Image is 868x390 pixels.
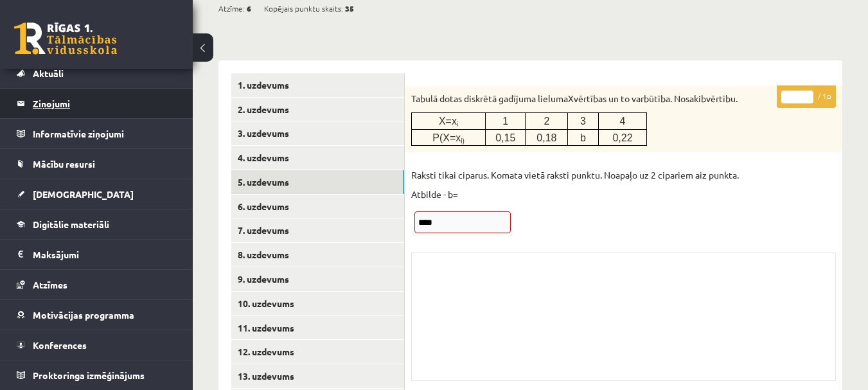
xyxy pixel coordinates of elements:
[231,98,404,121] a: 2. uzdevums
[502,116,508,127] span: 1
[568,93,574,104] : X
[33,309,134,321] span: Motivācijas programma
[17,209,177,239] a: Digitālie materiāli
[17,149,177,179] a: Mācību resursi
[33,67,64,79] span: Aktuāli
[432,132,465,143] span: P(X=x
[17,119,177,148] a: Informatīvie ziņojumi
[17,89,177,118] a: Ziņojumi
[457,121,458,128] sub: i
[701,93,706,104] : b
[231,73,404,97] a: 1. uzdevums
[231,316,404,340] a: 11. uzdevums
[17,240,177,269] a: Maksājumi
[33,279,67,290] span: Atzīmes
[17,330,177,360] a: Konferences
[231,243,404,267] a: 8. uzdevums
[33,369,145,381] span: Proktoringa izmēģinājums
[544,116,549,127] span: 2
[495,132,515,143] span: 0,15
[33,339,87,351] span: Konferences
[33,188,134,200] span: [DEMOGRAPHIC_DATA]
[17,179,177,209] a: [DEMOGRAPHIC_DATA]
[580,116,586,127] span: 3
[17,58,177,88] a: Aktuāli
[17,360,177,390] a: Proktoringa izmēģinājums
[231,292,404,315] a: 10. uzdevums
[536,132,556,143] span: 0,18
[14,22,117,55] a: Rīgas 1. Tālmācības vidusskola
[33,119,177,148] legend: Informatīvie ziņojumi
[411,165,739,204] p: Raksti tikai ciparus. Komata vietā raksti punktu. Noapaļo uz 2 cipariem aiz punkta. Atbilde - b=
[620,116,626,127] span: 4
[580,132,586,143] span: b
[33,240,177,269] legend: Maksājumi
[439,116,458,127] span: X=x
[17,300,177,330] a: Motivācijas programma
[231,340,404,364] a: 12. uzdevums
[777,85,836,108] p: / 1p
[411,93,772,105] p: Tabulā dotas diskrētā gadījuma lieluma vērtības un to varbūtība. Nosaki vērtību.
[231,218,404,242] a: 7. uzdevums
[33,158,95,170] span: Mācību resursi
[231,146,404,170] a: 4. uzdevums
[231,267,404,291] a: 9. uzdevums
[461,137,465,145] sub: i)
[231,121,404,145] a: 3. uzdevums
[231,364,404,388] a: 13. uzdevums
[17,270,177,299] a: Atzīmes
[231,170,404,194] a: 5. uzdevums
[612,132,632,143] span: 0,22
[231,195,404,218] a: 6. uzdevums
[33,89,177,118] legend: Ziņojumi
[33,218,109,230] span: Digitālie materiāli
